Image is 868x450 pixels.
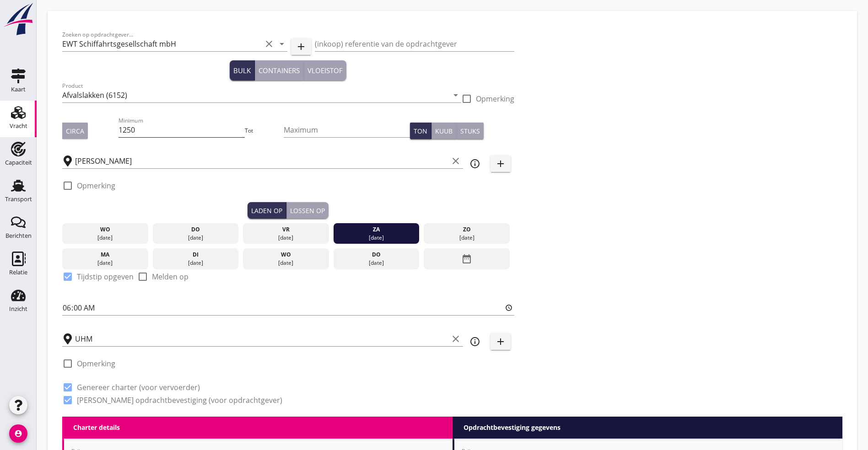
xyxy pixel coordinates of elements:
[469,336,480,347] i: info_outline
[62,123,88,139] button: Circa
[65,251,146,259] div: ma
[450,333,461,344] i: clear
[315,37,514,51] input: (inkoop) referentie van de opdrachtgever
[65,234,146,242] div: [DATE]
[290,206,325,215] div: Lossen op
[431,123,457,139] button: Kuub
[62,88,448,102] input: Product
[245,251,327,259] div: wo
[251,206,282,215] div: Laden op
[10,123,27,129] div: Vracht
[410,123,431,139] button: Ton
[66,126,84,136] div: Circa
[233,65,251,76] div: Bulk
[426,234,507,242] div: [DATE]
[450,90,461,101] i: arrow_drop_down
[255,60,304,80] button: Containers
[230,60,255,80] button: Bulk
[119,123,244,137] input: Minimum
[9,424,27,443] i: account_circle
[155,225,236,234] div: do
[62,37,262,51] input: Zoeken op opdrachtgever...
[75,154,448,168] input: Laadplaats
[469,158,480,169] i: info_outline
[259,65,300,76] div: Containers
[248,202,286,219] button: Laden op
[435,126,453,136] div: Kuub
[75,332,448,346] input: Losplaats
[264,38,275,49] i: clear
[304,60,346,80] button: Vloeistof
[5,160,32,166] div: Capaciteit
[77,383,200,392] label: Genereer charter (voor vervoerder)
[5,233,32,239] div: Berichten
[77,359,115,368] label: Opmerking
[152,272,189,281] label: Melden op
[284,123,410,137] input: Maximum
[335,259,417,267] div: [DATE]
[307,65,343,76] div: Vloeistof
[2,2,35,36] img: logo-small.a267ee39.svg
[155,259,236,267] div: [DATE]
[5,196,32,202] div: Transport
[77,272,134,281] label: Tijdstip opgeven
[426,225,507,234] div: zo
[11,86,26,92] div: Kaart
[155,234,236,242] div: [DATE]
[65,225,146,234] div: wo
[245,127,284,135] div: Tot
[286,202,329,219] button: Lossen op
[495,158,506,169] i: add
[77,396,282,405] label: [PERSON_NAME] opdrachtbevestiging (voor opdrachtgever)
[476,94,514,103] label: Opmerking
[335,225,417,234] div: za
[276,38,287,49] i: arrow_drop_down
[245,259,327,267] div: [DATE]
[460,126,480,136] div: Stuks
[495,336,506,347] i: add
[245,234,327,242] div: [DATE]
[335,251,417,259] div: do
[9,306,27,312] div: Inzicht
[450,155,461,166] i: clear
[245,225,327,234] div: vr
[9,269,27,275] div: Relatie
[155,251,236,259] div: di
[296,41,307,52] i: add
[414,126,427,136] div: Ton
[77,181,115,190] label: Opmerking
[457,123,484,139] button: Stuks
[65,259,146,267] div: [DATE]
[461,251,472,267] i: date_range
[335,234,417,242] div: [DATE]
